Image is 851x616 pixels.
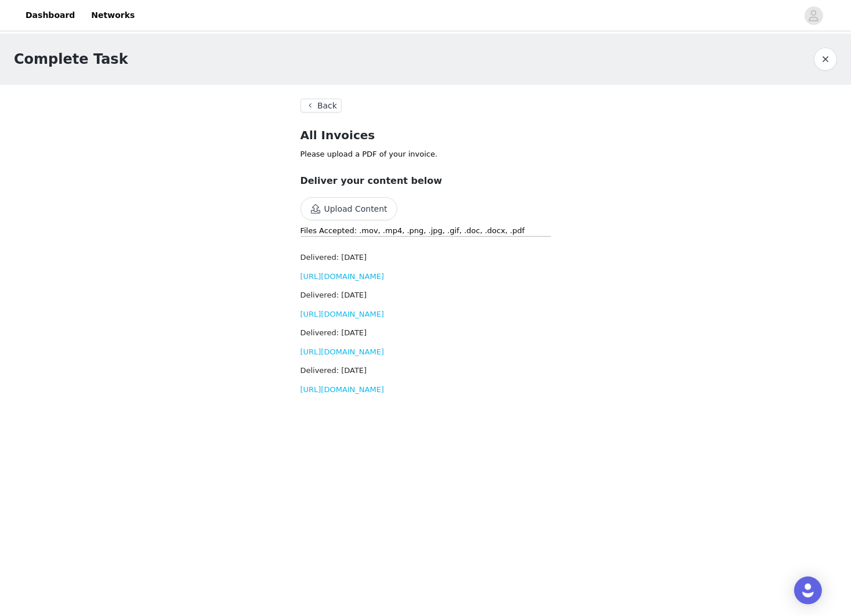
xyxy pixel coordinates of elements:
a: [URL][DOMAIN_NAME] [300,272,385,281]
div: Open Intercom Messenger [794,577,822,604]
h3: Delivered: [DATE] [300,289,551,301]
h3: Delivered: [DATE] [300,327,551,339]
h3: Deliver your content below [300,174,551,188]
a: [URL][DOMAIN_NAME] [300,347,385,356]
p: Files Accepted: .mov, .mp4, .png, .jpg, .gif, .doc, .docx, .pdf [300,225,551,237]
h2: All Invoices [300,126,551,144]
h3: Delivered: [DATE] [300,252,551,263]
div: avatar [808,6,819,25]
a: [URL][DOMAIN_NAME] [300,310,385,318]
h1: Complete Task [14,49,128,70]
span: Upload Content [300,205,397,214]
a: Dashboard [19,2,82,28]
a: [URL][DOMAIN_NAME] [300,385,385,394]
button: Upload Content [300,197,397,220]
p: Please upload a PDF of your invoice. [300,148,551,160]
button: Back [300,99,342,113]
a: Networks [84,2,142,28]
h3: Delivered: [DATE] [300,365,551,376]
